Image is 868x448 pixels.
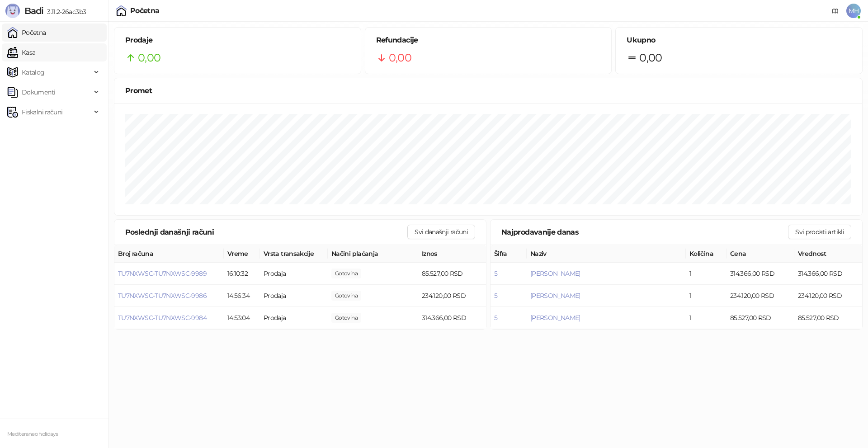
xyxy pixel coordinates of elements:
[846,4,861,18] span: MH
[224,245,260,263] th: Vreme
[24,5,43,16] span: Badi
[328,245,418,263] th: Načini plaćanja
[627,35,851,46] h5: Ukupno
[125,35,350,46] h5: Prodaje
[331,269,361,278] span: 0,00
[527,245,686,263] th: Naziv
[726,245,794,263] th: Cena
[260,263,328,285] td: Prodaja
[331,313,361,323] span: 0,00
[118,314,207,322] button: TU7NXWSC-TU7NXWSC-9984
[686,263,726,285] td: 1
[5,4,20,18] img: Logo
[118,292,207,300] button: TU7NXWSC-TU7NXWSC-9986
[224,307,260,329] td: 14:53:04
[530,314,580,322] button: [PERSON_NAME]
[639,49,662,66] span: 0,00
[794,307,862,329] td: 85.527,00 RSD
[7,43,35,61] a: Kasa
[491,245,527,263] th: Šifra
[686,245,726,263] th: Količina
[130,7,160,14] div: Početna
[118,269,207,278] button: TU7NXWSC-TU7NXWSC-9989
[501,226,788,238] div: Najprodavanije danas
[260,307,328,329] td: Prodaja
[260,285,328,307] td: Prodaja
[726,307,794,329] td: 85.527,00 RSD
[418,285,486,307] td: 234.120,00 RSD
[260,245,328,263] th: Vrsta transakcije
[331,291,361,301] span: 0,00
[125,85,851,96] div: Promet
[494,314,497,322] button: 5
[7,24,46,42] a: Početna
[22,103,62,121] span: Fiskalni računi
[22,63,45,81] span: Katalog
[418,245,486,263] th: Iznos
[22,83,55,101] span: Dokumenti
[43,8,86,16] span: 3.11.2-26ac3b3
[7,431,58,437] small: Mediteraneo holidays
[530,269,580,278] button: [PERSON_NAME]
[376,35,601,46] h5: Refundacije
[788,225,851,239] button: Svi prodati artikli
[494,292,497,300] button: 5
[794,263,862,285] td: 314.366,00 RSD
[224,285,260,307] td: 14:56:34
[828,4,843,18] a: Dokumentacija
[418,263,486,285] td: 85.527,00 RSD
[530,292,580,300] button: [PERSON_NAME]
[794,245,862,263] th: Vrednost
[418,307,486,329] td: 314.366,00 RSD
[794,285,862,307] td: 234.120,00 RSD
[686,285,726,307] td: 1
[138,49,160,66] span: 0,00
[407,225,475,239] button: Svi današnji računi
[494,269,497,278] button: 5
[726,285,794,307] td: 234.120,00 RSD
[224,263,260,285] td: 16:10:32
[389,49,411,66] span: 0,00
[726,263,794,285] td: 314.366,00 RSD
[686,307,726,329] td: 1
[114,245,224,263] th: Broj računa
[125,226,407,238] div: Poslednji današnji računi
